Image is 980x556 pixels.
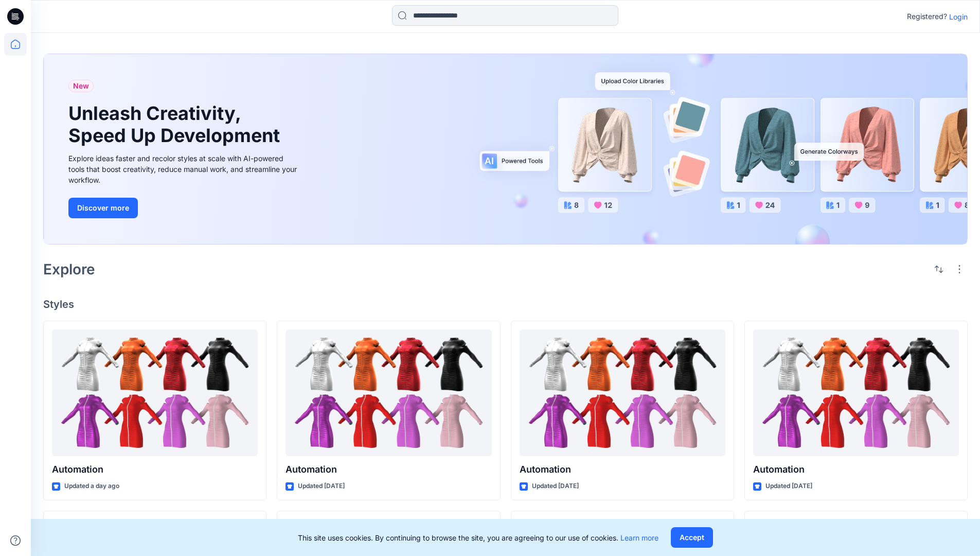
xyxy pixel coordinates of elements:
[907,10,947,23] p: Registered?
[949,11,968,22] p: Login
[753,462,959,477] p: Automation
[68,102,284,147] h1: Unleash Creativity, Speed Up Development
[298,481,345,492] p: Updated [DATE]
[286,462,491,477] p: Automation
[671,527,713,548] button: Accept
[286,329,491,457] a: Automation
[43,261,95,277] h2: Explore
[532,481,579,492] p: Updated [DATE]
[520,329,725,457] a: Automation
[52,329,258,457] a: Automation
[52,462,258,477] p: Automation
[68,198,300,218] a: Discover more
[68,153,300,185] div: Explore ideas faster and recolor styles at scale with AI-powered tools that boost creativity, red...
[64,481,119,492] p: Updated a day ago
[765,481,812,492] p: Updated [DATE]
[520,462,725,477] p: Automation
[753,329,959,457] a: Automation
[73,80,89,92] span: New
[298,532,658,543] p: This site uses cookies. By continuing to browse the site, you are agreeing to our use of cookies.
[43,298,968,310] h4: Styles
[68,198,138,218] button: Discover more
[620,533,658,542] a: Learn more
